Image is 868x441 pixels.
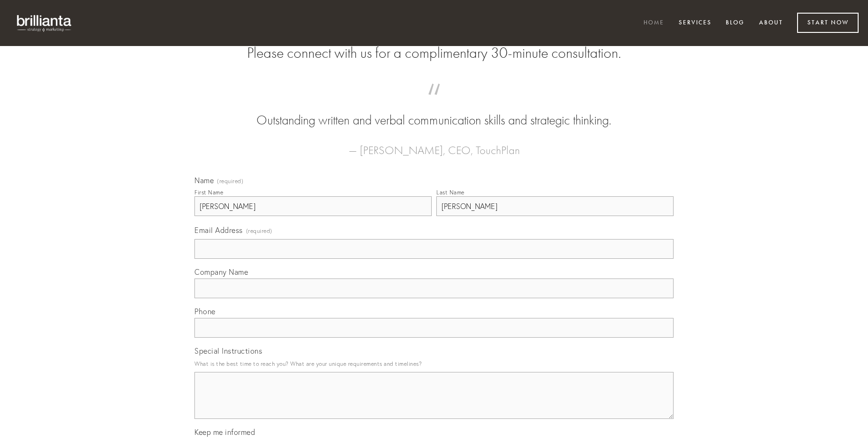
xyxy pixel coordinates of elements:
[194,44,674,62] h2: Please connect with us for a complimentary 30-minute consultation.
[673,15,718,31] a: Services
[720,15,751,31] a: Blog
[194,346,262,356] span: Special Instructions
[9,9,80,37] img: brillianta - research, strategy, marketing
[209,93,659,130] blockquote: Outstanding written and verbal communication skills and strategic thinking.
[637,15,670,31] a: Home
[194,357,674,370] p: What is the best time to reach you? What are your unique requirements and timelines?
[194,427,255,437] span: Keep me informed
[194,225,243,235] span: Email Address
[194,176,214,185] span: Name
[194,307,216,316] span: Phone
[209,130,659,160] figcaption: — [PERSON_NAME], CEO, TouchPlan
[194,267,248,277] span: Company Name
[797,13,859,33] a: Start Now
[209,93,659,111] span: “
[194,189,223,196] div: First Name
[217,178,243,184] span: (required)
[246,224,272,237] span: (required)
[436,189,465,196] div: Last Name
[753,15,789,31] a: About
